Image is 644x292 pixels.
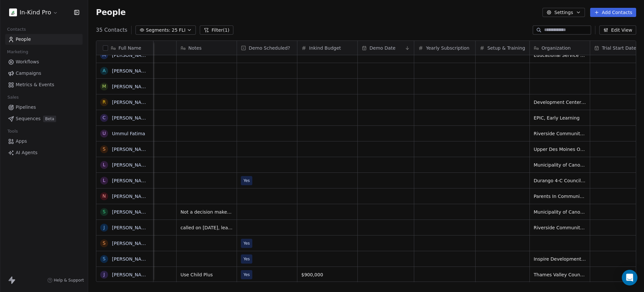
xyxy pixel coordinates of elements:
[172,27,185,34] span: 25 FLI
[8,7,59,18] button: In-Kind Pro
[534,52,586,58] span: Educational Service District 105
[118,45,141,51] span: Full Name
[112,115,150,121] a: [PERSON_NAME]
[5,126,21,136] span: Tools
[146,27,170,34] span: Segments:
[534,256,586,262] span: Inspire Development Centers
[96,26,127,34] span: 35 Contacts
[5,68,83,79] a: Campaigns
[4,47,31,57] span: Marketing
[5,136,83,147] a: Apps
[103,224,105,231] div: J
[16,149,38,156] span: AI Agents
[181,209,233,215] span: Not a decision maker, to call [PERSON_NAME] [PERSON_NAME] (director)
[96,55,153,282] div: grid
[369,45,396,51] span: Demo Date
[5,113,83,124] a: SequencesBeta
[103,177,105,184] div: L
[542,45,571,51] span: Organization
[599,25,636,35] button: Edit View
[112,53,150,58] a: [PERSON_NAME]
[237,41,297,55] div: Demo Scheduled?
[590,8,636,17] button: Add Contacts
[112,209,150,215] a: [PERSON_NAME]
[5,147,83,158] a: AI Agents
[249,45,290,51] span: Demo Scheduled?
[16,36,31,43] span: People
[5,92,22,102] span: Sales
[112,162,150,168] a: [PERSON_NAME]
[188,45,201,51] span: Notes
[102,130,106,137] div: U
[112,84,150,89] a: [PERSON_NAME]
[301,271,353,278] span: $900,000
[309,45,341,51] span: Inkind Budget
[5,79,83,90] a: Metrics & Events
[103,146,106,153] div: S
[16,70,41,77] span: Campaigns
[16,115,40,122] span: Sequences
[534,162,586,168] span: Municipality of Canovanas
[96,41,153,55] div: Full Name
[487,45,525,51] span: Setup & Training
[103,240,106,247] div: S
[43,116,56,122] span: Beta
[112,225,150,230] a: [PERSON_NAME]
[476,41,529,55] div: Setup & Training
[112,147,150,152] a: [PERSON_NAME]
[534,209,586,215] span: Municipality of Canovanas
[16,138,27,145] span: Apps
[534,146,586,153] span: Upper Des Moines Opportunity, Inc.
[534,115,586,121] span: EPIC, Early Learning
[530,41,590,55] div: Organization
[96,8,126,17] span: People
[622,270,637,285] div: Open Intercom Messenger
[102,67,106,74] div: A
[602,45,636,51] span: Trial Start Date
[112,256,150,262] a: [PERSON_NAME]
[243,271,250,278] span: Yes
[243,240,250,247] span: Yes
[103,271,105,278] div: J
[47,278,84,283] a: Help & Support
[112,131,145,136] a: Ummul Fatima
[177,41,237,55] div: Notes
[16,104,36,111] span: Pipelines
[9,8,17,16] img: IKP200x200.png
[20,8,51,17] span: In-Kind Pro
[243,177,250,184] span: Yes
[112,100,150,105] a: [PERSON_NAME]
[112,178,150,183] a: [PERSON_NAME]
[112,241,150,246] a: [PERSON_NAME]
[5,34,83,45] a: People
[112,194,150,199] a: [PERSON_NAME]
[16,58,39,65] span: Workflows
[112,68,150,73] a: [PERSON_NAME]
[54,278,84,283] span: Help & Support
[534,271,586,278] span: Thames Valley Council For Community Action
[103,255,106,262] div: S
[4,24,29,34] span: Contacts
[5,57,83,67] a: Workflows
[102,52,106,58] div: M
[102,114,106,121] div: C
[5,102,83,113] a: Pipelines
[103,208,106,215] div: S
[102,99,106,105] div: R
[102,83,106,90] div: M
[103,161,105,168] div: L
[112,272,150,277] a: [PERSON_NAME]
[102,193,106,200] div: N
[534,193,586,200] span: Parents In Community Action, Inc.
[534,99,586,105] span: Development Centers dba Miside
[542,8,585,17] button: Settings
[534,177,586,184] span: Durango 4-C Council, Inc., Tri-County Head Start
[16,81,54,88] span: Metrics & Events
[534,130,586,137] span: Riverside Community Care Inc
[297,41,357,55] div: Inkind Budget
[181,224,233,231] span: called on [DATE], lead stands they are pretty busy this week, please call next one
[243,256,250,262] span: Yes
[414,41,475,55] div: Yearly Subscription
[181,271,233,278] span: Use Child Plus
[534,224,586,231] span: Riverside Community Care, Inc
